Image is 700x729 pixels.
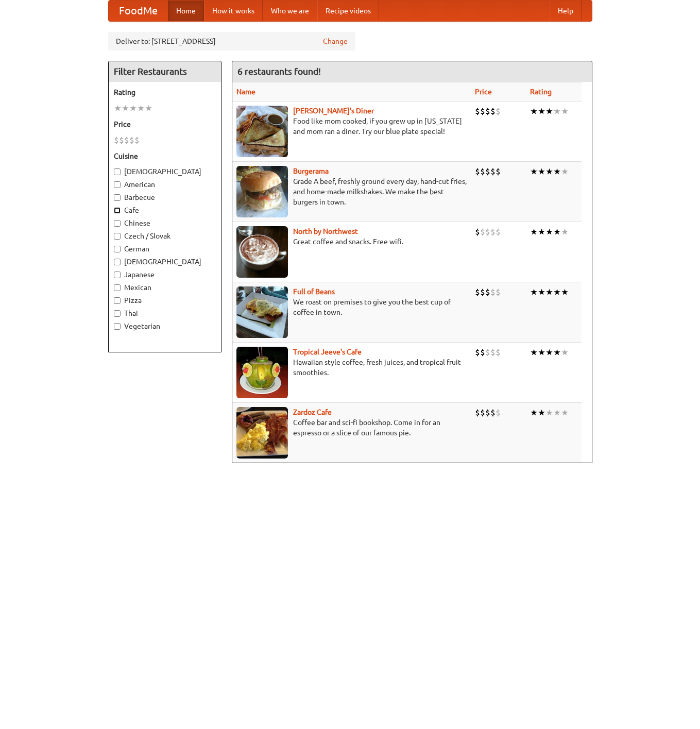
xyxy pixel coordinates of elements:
[236,176,467,207] p: Grade A beef, freshly ground every day, hand-cut fries, and home-made milkshakes. We make the bes...
[236,357,467,378] p: Hawaiian style coffee, fresh juices, and tropical fruit smoothies.
[496,106,501,117] li: $
[114,220,121,227] input: Chinese
[475,407,480,418] li: $
[134,134,140,146] li: $
[114,207,121,214] input: Cafe
[323,36,348,46] a: Change
[538,166,545,177] li: ★
[561,347,569,358] li: ★
[114,295,216,306] label: Pizza
[485,286,490,298] li: $
[530,286,538,298] li: ★
[475,88,492,96] a: Price
[490,106,496,117] li: $
[553,407,561,418] li: ★
[114,192,216,202] label: Barbecue
[119,134,124,146] li: $
[545,347,553,358] li: ★
[530,347,538,358] li: ★
[236,347,288,398] img: jeeves.jpg
[114,103,122,114] li: ★
[114,297,121,304] input: Pizza
[480,407,485,418] li: $
[496,347,501,358] li: $
[114,259,121,265] input: [DEMOGRAPHIC_DATA]
[236,286,288,338] img: beans.jpg
[561,286,569,298] li: ★
[553,347,561,358] li: ★
[114,310,121,317] input: Thai
[263,1,317,21] a: Who we are
[475,106,480,117] li: $
[485,407,490,418] li: $
[109,1,168,21] a: FoodMe
[129,134,134,146] li: $
[293,348,362,356] a: Tropical Jeeve's Cafe
[124,134,129,146] li: $
[485,106,490,117] li: $
[475,166,480,177] li: $
[538,407,545,418] li: ★
[114,168,121,175] input: [DEMOGRAPHIC_DATA]
[114,272,121,278] input: Japanese
[293,167,329,175] a: Burgerama
[109,61,221,82] h4: Filter Restaurants
[545,407,553,418] li: ★
[480,226,485,238] li: $
[114,244,216,254] label: German
[114,218,216,228] label: Chinese
[490,286,496,298] li: $
[480,106,485,117] li: $
[538,286,545,298] li: ★
[545,286,553,298] li: ★
[114,205,216,215] label: Cafe
[530,407,538,418] li: ★
[545,166,553,177] li: ★
[204,1,263,21] a: How it works
[114,166,216,177] label: [DEMOGRAPHIC_DATA]
[485,226,490,238] li: $
[496,166,501,177] li: $
[561,226,569,238] li: ★
[545,106,553,117] li: ★
[480,347,485,358] li: $
[122,103,129,114] li: ★
[553,166,561,177] li: ★
[114,257,216,267] label: [DEMOGRAPHIC_DATA]
[114,233,121,240] input: Czech / Slovak
[545,226,553,238] li: ★
[530,88,552,96] a: Rating
[538,226,545,238] li: ★
[490,226,496,238] li: $
[137,103,145,114] li: ★
[236,417,467,438] p: Coffee bar and sci-fi bookshop. Come in for an espresso or a slice of our famous pie.
[114,181,121,188] input: American
[293,408,332,416] b: Zardoz Cafe
[114,269,216,280] label: Japanese
[114,194,121,201] input: Barbecue
[480,286,485,298] li: $
[114,284,121,291] input: Mexican
[236,407,288,459] img: zardoz.jpg
[561,407,569,418] li: ★
[114,119,216,129] h5: Price
[114,134,119,146] li: $
[293,227,358,235] a: North by Northwest
[530,166,538,177] li: ★
[561,106,569,117] li: ★
[114,308,216,318] label: Thai
[236,226,288,278] img: north.jpg
[236,116,467,137] p: Food like mom cooked, if you grew up in [US_STATE] and mom ran a diner. Try our blue plate special!
[236,88,255,96] a: Name
[293,107,374,115] a: [PERSON_NAME]'s Diner
[317,1,379,21] a: Recipe videos
[485,347,490,358] li: $
[480,166,485,177] li: $
[236,166,288,217] img: burgerama.jpg
[129,103,137,114] li: ★
[114,282,216,293] label: Mexican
